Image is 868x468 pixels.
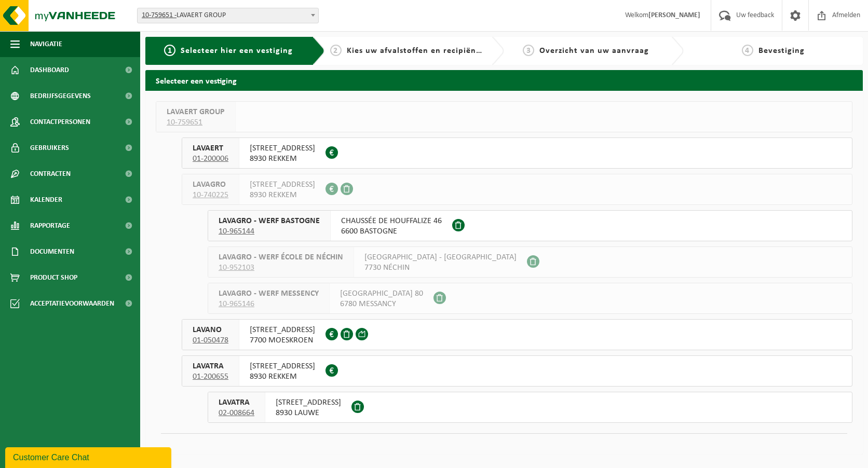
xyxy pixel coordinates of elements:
[181,47,293,55] span: Selecteer hier een vestiging
[30,31,62,57] span: Navigatie
[523,45,534,56] span: 3
[30,187,62,213] span: Kalender
[330,45,342,56] span: 2
[341,216,442,226] span: CHAUSSÉE DE HOUFFALIZE 46
[340,288,423,299] span: [GEOGRAPHIC_DATA] 80
[250,190,315,200] span: 8930 REKKEM
[219,288,319,299] span: LAVAGRO - WERF MESSENCY
[30,83,91,109] span: Bedrijfsgegevens
[193,361,228,371] span: LAVATRA
[347,47,490,55] span: Kies uw afvalstoffen en recipiënten
[138,8,318,23] span: 10-759651 - LAVAERT GROUP
[250,154,315,164] span: 8930 REKKEM
[30,135,69,161] span: Gebruikers
[193,373,228,381] tcxspan: Call 01-200655 via 3CX
[182,137,852,169] button: LAVAERT 01-200006 [STREET_ADDRESS]8930 REKKEM
[250,371,315,382] span: 8930 REKKEM
[208,392,852,423] button: LAVATRA 02-008664 [STREET_ADDRESS]8930 LAUWE
[142,11,177,19] tcxspan: Call 10-759651 - via 3CX
[30,213,70,239] span: Rapportage
[30,239,74,265] span: Documenten
[341,226,442,237] span: 6600 BASTOGNE
[193,143,228,154] span: LAVAERT
[276,408,341,418] span: 8930 LAUWE
[167,118,202,127] tcxspan: Call 10-759651 via 3CX
[145,70,863,90] h2: Selecteer een vestiging
[193,155,228,163] tcxspan: Call 01-200006 via 3CX
[193,180,228,190] span: LAVAGRO
[219,264,254,272] tcxspan: Call 10-952103 via 3CX
[364,252,517,263] span: [GEOGRAPHIC_DATA] - [GEOGRAPHIC_DATA]
[250,361,315,371] span: [STREET_ADDRESS]
[364,263,517,273] span: 7730 NÉCHIN
[193,336,228,345] tcxspan: Call 01-050478 via 3CX
[219,409,254,417] tcxspan: Call 02-008664 via 3CX
[30,265,77,291] span: Product Shop
[742,45,753,56] span: 4
[30,161,71,187] span: Contracten
[5,445,173,468] iframe: chat widget
[250,180,315,190] span: [STREET_ADDRESS]
[167,107,225,117] span: LAVAERT GROUP
[250,335,315,346] span: 7700 MOESKROEN
[193,191,228,199] tcxspan: Call 10-740225 via 3CX
[250,325,315,335] span: [STREET_ADDRESS]
[219,227,254,236] tcxspan: Call 10-965144 via 3CX
[219,216,320,226] span: LAVAGRO - WERF BASTOGNE
[137,8,319,23] span: 10-759651 - LAVAERT GROUP
[276,397,341,408] span: [STREET_ADDRESS]
[30,291,114,316] span: Acceptatievoorwaarden
[182,355,852,387] button: LAVATRA 01-200655 [STREET_ADDRESS]8930 REKKEM
[539,47,649,55] span: Overzicht van uw aanvraag
[219,300,254,308] tcxspan: Call 10-965146 via 3CX
[250,143,315,154] span: [STREET_ADDRESS]
[30,57,69,83] span: Dashboard
[193,325,228,335] span: LAVANO
[164,45,175,56] span: 1
[648,11,700,19] strong: [PERSON_NAME]
[340,299,423,309] span: 6780 MESSANCY
[758,47,805,55] span: Bevestiging
[208,210,852,241] button: LAVAGRO - WERF BASTOGNE 10-965144 CHAUSSÉE DE HOUFFALIZE 466600 BASTOGNE
[219,252,343,263] span: LAVAGRO - WERF ÉCOLE DE NÉCHIN
[182,319,852,350] button: LAVANO 01-050478 [STREET_ADDRESS]7700 MOESKROEN
[30,109,90,135] span: Contactpersonen
[219,397,254,408] span: LAVATRA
